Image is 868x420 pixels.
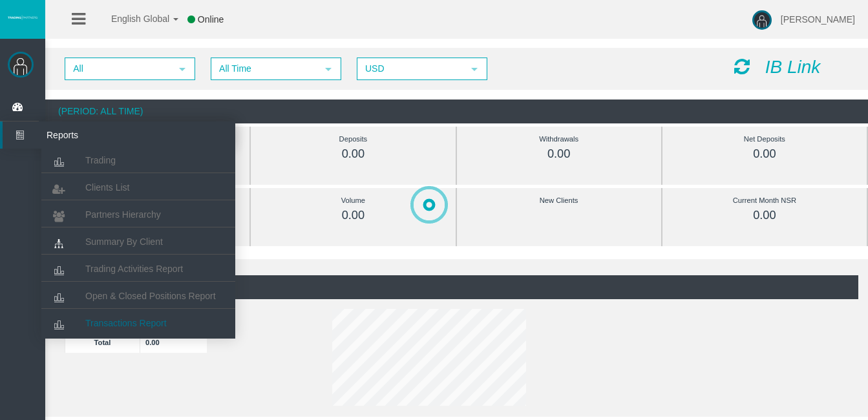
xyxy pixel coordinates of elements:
[358,59,463,79] span: USD
[280,132,426,147] div: Deposits
[45,100,868,123] div: (Period: All Time)
[486,132,632,147] div: Withdrawals
[212,59,317,79] span: All Time
[41,176,235,199] a: Clients List
[752,10,772,30] img: user-image
[85,209,161,220] span: Partners Hierarchy
[41,257,235,280] a: Trading Activities Report
[85,236,163,247] span: Summary By Client
[37,121,164,149] span: Reports
[692,132,838,147] div: Net Deposits
[765,57,821,77] i: IB Link
[85,318,167,328] span: Transactions Report
[323,64,333,74] span: select
[41,230,235,253] a: Summary By Client
[198,14,224,25] span: Online
[280,193,426,208] div: Volume
[94,14,169,24] span: English Global
[66,59,171,79] span: All
[280,147,426,162] div: 0.00
[6,15,39,20] img: logo.svg
[3,121,235,149] a: Reports
[140,331,207,353] td: 0.00
[85,264,183,274] span: Trading Activities Report
[280,208,426,223] div: 0.00
[469,64,480,74] span: select
[41,284,235,308] a: Open & Closed Positions Report
[41,203,235,226] a: Partners Hierarchy
[41,149,235,172] a: Trading
[41,311,235,335] a: Transactions Report
[85,291,216,301] span: Open & Closed Positions Report
[177,64,187,74] span: select
[85,155,116,165] span: Trading
[692,147,838,162] div: 0.00
[781,14,855,25] span: [PERSON_NAME]
[486,147,632,162] div: 0.00
[65,331,140,353] td: Total
[85,182,129,193] span: Clients List
[734,58,750,76] i: Reload Dashboard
